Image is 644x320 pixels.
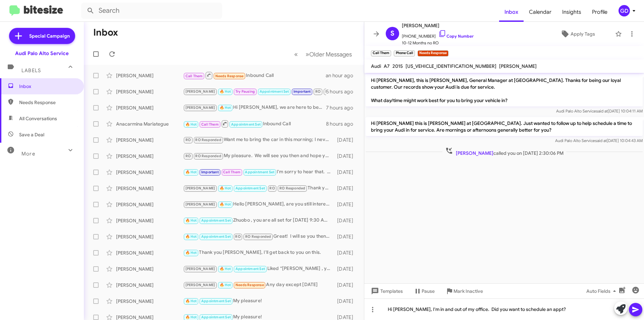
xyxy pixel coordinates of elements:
span: Audi Palo Alto Service [DATE] 10:04:43 AM [555,138,643,143]
span: » [306,50,309,58]
div: Liked “[PERSON_NAME] , you are all set for [DATE] 9:30 AM. We will see you then and hope you have... [183,265,334,273]
span: 🔥 Hot [220,283,231,287]
h1: Inbox [93,27,118,38]
div: My pleasure! [183,297,334,305]
span: Inbox [19,83,76,90]
div: Zhuobo , you are all set for [DATE] 9:30 AM. We will see you then and hope you have a wonderful day! [183,217,334,224]
small: Call Them [371,50,391,56]
span: 🔥 Hot [185,218,197,223]
button: Previous [290,47,302,61]
span: 🔥 Hot [220,202,231,207]
div: [PERSON_NAME] [116,298,183,305]
span: 🔥 Hot [185,250,197,255]
span: RO [185,154,191,158]
span: Templates [370,285,403,297]
span: Appointment Set [235,186,265,190]
span: RO Responded [195,154,221,158]
span: RO [315,89,321,94]
span: 🔥 Hot [220,105,231,110]
div: [DATE] [334,153,359,159]
span: Labels [21,67,41,74]
span: 🔥 Hot [220,186,231,190]
a: Copy Number [438,34,474,39]
button: Auto Fields [581,285,624,297]
span: 🔥 Hot [185,234,197,239]
span: Appointment Set [201,218,231,223]
span: Appointment Set [231,122,261,127]
div: [DATE] [334,249,359,256]
div: an hour ago [326,72,359,79]
div: GD [619,5,630,16]
span: Call Them [185,74,203,78]
a: Insights [557,2,587,22]
div: [DATE] [334,201,359,208]
nav: Page navigation example [290,47,356,61]
span: More [21,151,35,157]
span: All Conversations [19,115,57,122]
span: RO [269,186,275,190]
div: [DATE] [334,217,359,224]
div: Any day except [DATE] [183,281,334,289]
div: [DATE] [334,137,359,143]
div: [PERSON_NAME] [116,169,183,176]
button: Pause [408,285,440,297]
span: 🔥 Hot [185,170,197,174]
span: [PERSON_NAME] [402,21,474,30]
div: [PERSON_NAME] [116,233,183,240]
span: Appointment Set [201,315,231,319]
div: Want me to bring the car in this morning; I never got a confirmation [183,136,334,144]
div: Great! I will se you then. Have a great day! [183,233,334,240]
span: Older Messages [309,51,352,58]
a: Special Campaign [9,28,75,44]
span: Inbox [499,2,524,22]
a: Profile [587,2,613,22]
span: [PERSON_NAME] [499,63,537,69]
p: Hi [PERSON_NAME] this is [PERSON_NAME] at [GEOGRAPHIC_DATA]. Just wanted to follow up to help sch... [366,117,643,136]
div: [PERSON_NAME] [116,217,183,224]
span: Audi Palo Alto Service [DATE] 10:04:11 AM [556,108,643,113]
span: Appointment Set [201,234,231,239]
div: Thank you :) [183,184,334,192]
button: Next [302,47,356,61]
span: S [390,28,394,39]
span: « [294,50,298,58]
span: [US_VEHICLE_IDENTIFICATION_NUMBER] [406,63,496,69]
span: Appointment Set [235,267,265,271]
span: Needs Response [215,74,244,78]
span: 🔥 Hot [220,89,231,94]
span: Appointment Set [260,89,289,94]
span: Appointment Set [245,170,274,174]
span: Call Them [223,170,240,174]
div: [PERSON_NAME] [116,201,183,208]
div: Inbound Call [183,120,326,128]
div: [PERSON_NAME] [116,266,183,272]
button: Templates [364,285,408,297]
span: Try Pausing [235,89,255,94]
div: [DATE] [334,169,359,176]
button: GD [613,5,637,16]
div: [PERSON_NAME] [116,249,183,256]
span: RO Responded [245,234,271,239]
div: [DATE] [334,282,359,288]
input: Search [81,3,222,19]
div: [PERSON_NAME] [116,153,183,159]
div: Hi [PERSON_NAME], we are here to be flexible. Is there a day/date and time that will work best fo... [183,104,326,111]
span: [PERSON_NAME] [185,186,215,190]
span: said at [595,138,607,143]
div: [PERSON_NAME] [116,72,183,79]
div: 7 hours ago [326,104,359,111]
span: 🔥 Hot [185,122,197,127]
span: Call Them [201,122,219,127]
span: A7 [384,63,390,69]
div: [PERSON_NAME] [116,104,183,111]
span: 🔥 Hot [185,315,197,319]
p: Hi [PERSON_NAME], this is [PERSON_NAME], General Manager at [GEOGRAPHIC_DATA]. Thanks for being o... [366,74,643,106]
span: Auto Fields [586,285,619,297]
span: Important [293,89,311,94]
span: [PERSON_NAME] [456,150,493,156]
span: Important [201,170,219,174]
button: Mark Inactive [440,285,488,297]
div: Hello [PERSON_NAME], are you still interested in getting scheduled for a service? [183,200,334,208]
span: Appointment Set [201,299,231,303]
